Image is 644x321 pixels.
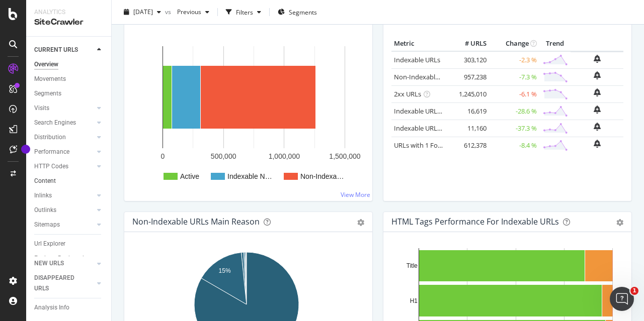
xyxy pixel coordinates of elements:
[21,145,30,154] div: Tooltip anchor
[394,55,440,64] a: Indexable URLs
[227,172,272,180] text: Indexable N…
[34,147,69,157] div: Performance
[34,258,64,269] div: NEW URLS
[165,8,173,16] span: vs
[329,152,360,160] text: 1,500,000
[236,8,253,16] div: Filters
[410,297,418,304] text: H1
[341,190,370,199] a: View More
[449,85,489,102] td: 1,245,010
[34,161,94,172] a: HTTP Codes
[394,106,478,116] a: Indexable URLs with Bad H1
[34,302,104,313] a: Analysis Info
[34,253,104,264] a: Explorer Bookmarks
[300,172,344,180] text: Non-Indexa…
[594,55,601,63] div: bell-plus
[34,176,56,186] div: Content
[34,8,103,17] div: Analytics
[489,51,539,69] td: -2.3 %
[274,4,321,20] button: Segments
[391,36,449,51] th: Metric
[34,132,66,143] div: Distribution
[394,141,468,150] a: URLs with 1 Follow Inlink
[34,239,65,249] div: Url Explorer
[616,219,623,226] div: gear
[34,74,104,84] a: Movements
[489,85,539,102] td: -6.1 %
[594,123,601,131] div: bell-plus
[34,147,94,157] a: Performance
[34,88,104,99] a: Segments
[34,59,104,70] a: Overview
[34,190,52,201] div: Inlinks
[132,36,361,193] svg: A chart.
[34,190,94,201] a: Inlinks
[391,217,559,227] div: HTML Tags Performance for Indexable URLs
[449,68,489,85] td: 957,238
[630,287,638,295] span: 1
[34,220,60,230] div: Sitemaps
[594,88,601,96] div: bell-plus
[34,239,104,249] a: Url Explorer
[34,205,94,216] a: Outlinks
[34,205,56,216] div: Outlinks
[173,8,201,16] span: Previous
[222,4,265,20] button: Filters
[34,118,76,128] div: Search Engines
[489,36,539,51] th: Change
[132,217,260,227] div: Non-Indexable URLs Main Reason
[34,176,104,186] a: Content
[594,71,601,79] div: bell-plus
[34,161,68,172] div: HTTP Codes
[34,103,49,114] div: Visits
[161,152,165,160] text: 0
[449,36,489,51] th: # URLS
[34,103,94,114] a: Visits
[180,172,199,180] text: Active
[34,74,66,84] div: Movements
[34,88,61,99] div: Segments
[34,273,94,294] a: DISAPPEARED URLS
[34,132,94,143] a: Distribution
[173,4,213,20] button: Previous
[34,258,94,269] a: NEW URLS
[34,220,94,230] a: Sitemaps
[289,8,317,16] span: Segments
[34,273,85,294] div: DISAPPEARED URLS
[489,120,539,137] td: -37.3 %
[34,118,94,128] a: Search Engines
[489,68,539,85] td: -7.3 %
[407,262,418,269] text: Title
[539,36,571,51] th: Trend
[34,59,58,70] div: Overview
[594,140,601,148] div: bell-plus
[357,219,364,226] div: gear
[489,102,539,120] td: -28.6 %
[211,152,236,160] text: 500,000
[449,51,489,69] td: 303,120
[269,152,300,160] text: 1,000,000
[120,4,165,20] button: [DATE]
[34,45,78,55] div: CURRENT URLS
[219,267,231,274] text: 15%
[34,302,69,313] div: Analysis Info
[449,120,489,137] td: 11,160
[34,253,89,264] div: Explorer Bookmarks
[449,102,489,120] td: 16,619
[449,137,489,154] td: 612,378
[610,287,634,311] iframe: Intercom live chat
[34,17,103,28] div: SiteCrawler
[594,105,601,114] div: bell-plus
[394,72,455,81] a: Non-Indexable URLs
[133,8,153,16] span: 2025 Aug. 31st
[489,137,539,154] td: -8.4 %
[394,89,421,98] a: 2xx URLs
[394,124,504,133] a: Indexable URLs with Bad Description
[34,45,94,55] a: CURRENT URLS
